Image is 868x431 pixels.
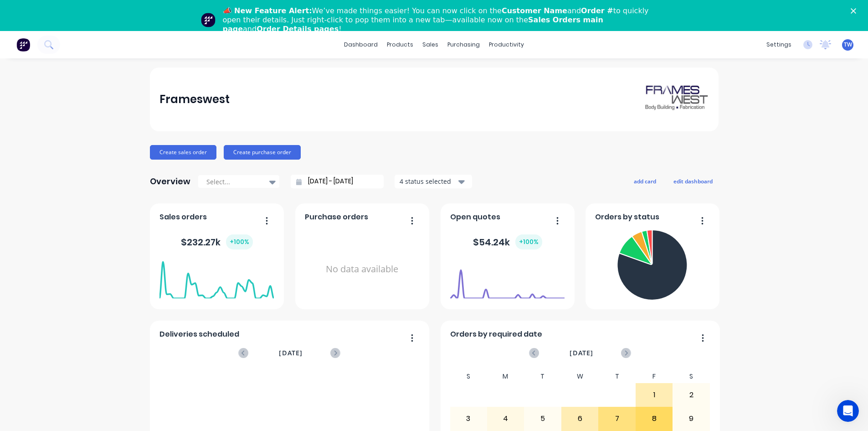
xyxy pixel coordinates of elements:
div: F [636,370,673,383]
div: $ 232.27k [181,234,253,249]
span: [DATE] [570,348,593,358]
div: W [561,370,599,383]
div: M [487,370,524,383]
div: S [673,370,710,383]
span: Sales orders [159,212,207,223]
span: Open quotes [450,212,500,223]
div: No data available [305,226,419,312]
span: TW [844,41,852,49]
div: 3 [450,407,487,430]
div: Frameswest [159,90,230,109]
div: sales [418,38,443,52]
span: Purchase orders [305,212,368,223]
b: Sales Orders main page [223,16,603,33]
div: 7 [599,407,635,430]
span: Orders by status [595,212,659,223]
img: Frameswest [645,83,709,115]
button: edit dashboard [668,175,719,187]
div: + 100 % [226,234,253,249]
button: 4 status selected [395,175,472,188]
img: Factory [16,38,30,52]
b: Order Details pages [257,25,339,33]
div: products [382,38,418,52]
a: dashboard [339,38,382,52]
b: 📣 New Feature Alert: [223,6,312,15]
div: Close [851,8,860,14]
div: 4 [488,407,524,430]
b: Order # [581,6,613,15]
span: Orders by required date [450,329,542,340]
div: 4 status selected [400,177,457,186]
div: purchasing [443,38,484,52]
div: + 100 % [515,234,542,249]
button: Create sales order [150,145,216,160]
b: Customer Name [502,6,567,15]
span: [DATE] [279,348,303,358]
div: settings [762,38,796,52]
div: productivity [484,38,529,52]
div: $ 54.24k [473,234,542,249]
div: We’ve made things easier! You can now click on the and to quickly open their details. Just right-... [223,6,653,34]
img: Profile image for Team [201,13,216,27]
button: Create purchase order [224,145,301,160]
div: Overview [150,172,190,191]
div: 1 [636,384,673,406]
iframe: Intercom live chat [837,400,859,422]
div: 5 [524,407,561,430]
div: 2 [673,384,709,406]
div: 6 [562,407,598,430]
div: 9 [673,407,709,430]
div: S [450,370,487,383]
button: add card [628,175,662,187]
div: 8 [636,407,673,430]
div: T [598,370,636,383]
div: T [524,370,561,383]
